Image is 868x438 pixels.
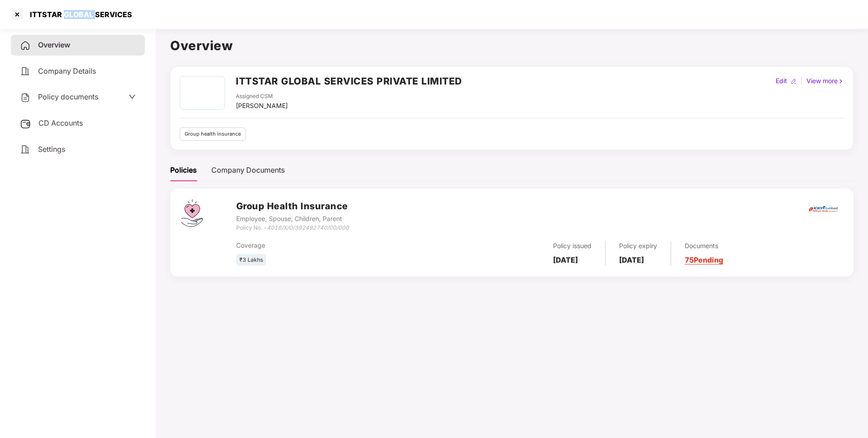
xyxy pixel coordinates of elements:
[619,241,657,251] div: Policy expiry
[799,76,805,86] div: |
[791,78,797,85] img: editIcon
[236,240,439,250] div: Coverage
[20,144,31,155] img: svg+xml;base64,PHN2ZyB4bWxucz0iaHR0cDovL3d3dy53My5vcmcvMjAwMC9zdmciIHdpZHRoPSIyNCIgaGVpZ2h0PSIyNC...
[236,199,349,213] h3: Group Health Insurance
[129,93,136,100] span: down
[236,92,288,101] div: Assigned CSM
[236,254,266,266] div: ₹3 Lakhs
[838,78,844,85] img: rightIcon
[38,66,96,75] span: Company Details
[553,241,591,251] div: Policy issued
[20,118,31,129] img: svg+xml;base64,PHN2ZyB3aWR0aD0iMjUiIGhlaWdodD0iMjQiIHZpZXdCb3g9IjAgMCAyNSAyNCIgZmlsbD0ibm9uZSIgeG...
[236,224,349,232] div: Policy No. -
[180,127,246,141] div: Group health insurance
[181,199,203,227] img: svg+xml;base64,PHN2ZyB4bWxucz0iaHR0cDovL3d3dy53My5vcmcvMjAwMC9zdmciIHdpZHRoPSI0Ny43MTQiIGhlaWdodD...
[20,92,31,103] img: svg+xml;base64,PHN2ZyB4bWxucz0iaHR0cDovL3d3dy53My5vcmcvMjAwMC9zdmciIHdpZHRoPSIyNCIgaGVpZ2h0PSIyNC...
[20,40,31,51] img: svg+xml;base64,PHN2ZyB4bWxucz0iaHR0cDovL3d3dy53My5vcmcvMjAwMC9zdmciIHdpZHRoPSIyNCIgaGVpZ2h0PSIyNC...
[805,76,846,86] div: View more
[807,203,839,215] img: icici.png
[236,214,349,224] div: Employee, Spouse, Children, Parent
[774,76,789,86] div: Edit
[553,255,578,264] b: [DATE]
[170,165,197,176] div: Policies
[619,255,644,264] b: [DATE]
[267,224,349,231] i: 4016/X/O/392492740/00/000
[236,74,462,89] h2: ITTSTAR GLOBAL SERVICES PRIVATE LIMITED
[38,118,83,127] span: CD Accounts
[236,101,288,111] div: [PERSON_NAME]
[685,255,723,264] a: 75 Pending
[20,66,31,77] img: svg+xml;base64,PHN2ZyB4bWxucz0iaHR0cDovL3d3dy53My5vcmcvMjAwMC9zdmciIHdpZHRoPSIyNCIgaGVpZ2h0PSIyNC...
[211,165,285,176] div: Company Documents
[38,92,98,101] span: Policy documents
[38,40,70,49] span: Overview
[685,241,723,251] div: Documents
[170,36,854,56] h1: Overview
[24,10,132,19] div: ITTSTAR GLOBAL SERVICES
[38,145,65,154] span: Settings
